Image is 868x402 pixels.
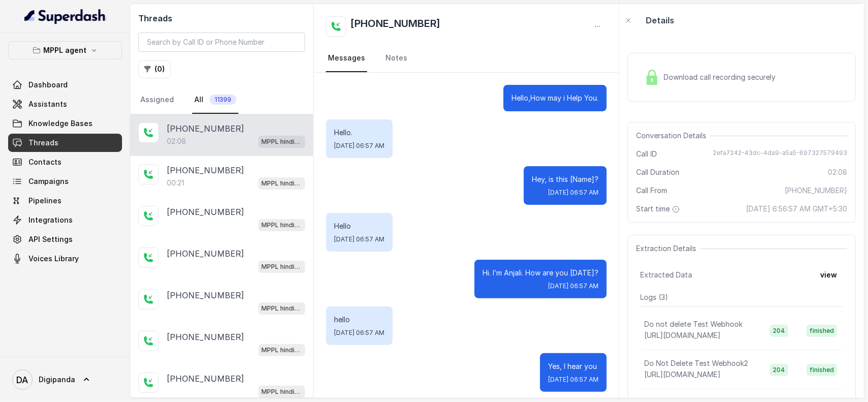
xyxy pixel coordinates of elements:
span: [PHONE_NUMBER] [785,185,847,196]
h2: Threads [138,12,305,24]
p: Hi. I’m Anjali. How are you [DATE]? [483,268,598,278]
p: MPPL hindi-english assistant [261,137,302,147]
p: 02:08 [167,136,186,146]
span: Campaigns [28,176,69,187]
h2: [PHONE_NUMBER] [350,16,441,37]
p: [PHONE_NUMBER] [167,289,244,301]
p: [PHONE_NUMBER] [167,164,244,176]
span: 204 [770,364,788,376]
a: Threads [8,134,122,152]
p: MPPL agent [44,44,87,56]
a: Assigned [138,86,176,114]
a: Dashboard [8,76,122,94]
span: Digipanda [39,375,75,385]
span: Voices Library [28,254,79,264]
span: Start time [636,204,682,214]
span: Call From [636,185,667,196]
img: Lock Icon [644,70,660,85]
span: 11399 [209,95,236,105]
nav: Tabs [138,86,305,114]
span: 2efa7242-43dc-4da9-a5a5-697327579493 [713,149,847,159]
span: [URL][DOMAIN_NAME] [644,370,721,379]
span: Conversation Details [636,131,710,141]
span: Integrations [28,215,73,225]
span: 02:08 [828,167,847,177]
span: Pipelines [28,196,62,206]
a: Messages [326,45,367,72]
span: Threads [28,138,58,148]
a: API Settings [8,230,122,249]
span: Extracted Data [640,270,692,280]
a: Voices Library [8,250,122,268]
p: MPPL hindi-english assistant [261,387,302,397]
span: Download call recording securely [664,72,780,82]
p: [PHONE_NUMBER] [167,122,244,135]
p: MPPL hindi-english assistant [261,178,302,189]
a: All11399 [192,86,238,114]
p: MPPL hindi-english assistant [261,345,302,355]
span: [DATE] 06:57 AM [548,282,598,290]
span: Call ID [636,149,657,159]
p: Hello. [334,128,384,138]
p: [PHONE_NUMBER] [167,331,244,343]
p: MPPL hindi-english assistant [261,220,302,230]
p: [PHONE_NUMBER] [167,206,244,218]
span: API Settings [28,234,73,244]
span: [DATE] 06:57 AM [334,235,384,243]
p: Do Not Delete Test Webhook2 [644,358,748,368]
p: Logs ( 3 ) [640,292,843,302]
button: (0) [138,60,171,78]
input: Search by Call ID or Phone Number [138,33,305,52]
p: Do not delete Test Webhook [644,319,742,329]
span: 204 [770,325,788,337]
p: MPPL hindi-english assistant [261,303,302,314]
a: Integrations [8,211,122,229]
p: Hey, is this [Name]? [532,174,598,184]
p: Hello,How may i Help You. [512,93,598,103]
a: Pipelines [8,192,122,210]
span: finished [806,325,837,337]
img: light.svg [24,8,106,24]
p: 00:21 [167,178,184,188]
a: Assistants [8,95,122,113]
span: Knowledge Bases [28,118,93,129]
span: [DATE] 06:57 AM [334,329,384,337]
span: [DATE] 06:57 AM [548,189,598,197]
p: [PHONE_NUMBER] [167,248,244,260]
text: DA [17,375,28,385]
p: Yes, I hear you [548,361,598,372]
span: Dashboard [28,80,68,90]
a: Contacts [8,153,122,171]
p: MPPL hindi-english assistant [261,262,302,272]
a: Digipanda [8,365,122,394]
span: Assistants [28,99,67,109]
span: finished [806,364,837,376]
p: hello [334,315,384,325]
p: Details [646,14,674,26]
span: Call Duration [636,167,679,177]
a: Knowledge Bases [8,114,122,133]
a: Campaigns [8,172,122,191]
button: MPPL agent [8,41,122,59]
span: [DATE] 6:56:57 AM GMT+5:30 [746,204,847,214]
span: [DATE] 06:57 AM [548,376,598,384]
span: Extraction Details [636,243,700,254]
a: Notes [383,45,409,72]
p: [PHONE_NUMBER] [167,373,244,385]
button: view [814,266,843,284]
span: [URL][DOMAIN_NAME] [644,331,721,339]
nav: Tabs [326,45,607,72]
span: Contacts [28,157,62,167]
span: [DATE] 06:57 AM [334,142,384,150]
p: Hello [334,221,384,231]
